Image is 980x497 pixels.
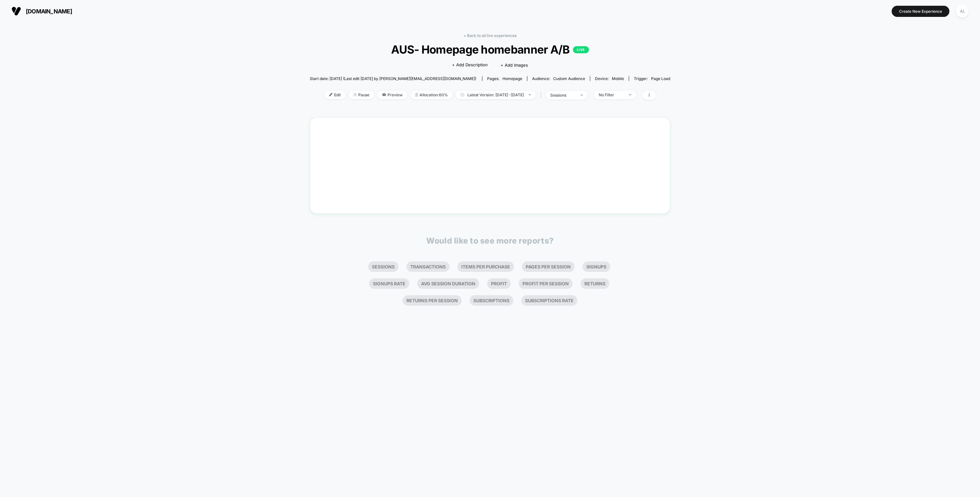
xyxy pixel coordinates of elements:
[532,76,585,81] div: Audience:
[368,261,398,272] li: Sessions
[406,261,449,272] li: Transactions
[553,76,585,81] span: Custom Audience
[417,278,479,289] li: Avg Session Duration
[426,236,554,245] p: Would like to see more reports?
[599,92,624,97] div: No Filter
[954,5,970,18] button: AL
[956,5,969,18] div: AL
[612,76,624,81] span: mobile
[349,91,374,99] span: Pause
[456,91,536,99] span: Latest Version: [DATE] - [DATE]
[651,76,670,81] span: Page Load
[415,93,418,97] img: rebalance
[353,93,357,96] img: end
[529,94,531,95] img: end
[11,6,21,16] img: Visually logo
[452,62,488,68] span: + Add Description
[411,91,453,99] span: Allocation: 60%
[583,261,610,272] li: Signups
[581,278,609,289] li: Returns
[10,6,74,16] button: [DOMAIN_NAME]
[629,94,631,95] img: end
[328,43,652,56] span: AUS- Homepage homebanner A/B
[26,8,72,15] span: [DOMAIN_NAME]
[377,91,407,99] span: Preview
[892,6,949,17] button: Create New Experience
[457,261,514,272] li: Items Per Purchase
[464,33,516,38] a: < Back to all live experiences
[581,94,583,96] img: end
[369,278,409,289] li: Signups Rate
[519,278,573,289] li: Profit Per Session
[502,76,522,81] span: homepage
[522,261,575,272] li: Pages Per Session
[501,62,528,68] span: + Add Images
[487,76,522,81] div: Pages:
[403,295,462,306] li: Returns Per Session
[329,93,332,96] img: edit
[470,295,513,306] li: Subscriptions
[487,278,511,289] li: Profit
[324,91,345,99] span: Edit
[550,93,576,98] div: sessions
[590,76,629,81] span: Device:
[461,93,464,96] img: calendar
[521,295,577,306] li: Subscriptions Rate
[634,76,670,81] div: Trigger:
[573,46,589,53] p: LIVE
[539,91,546,100] span: |
[310,76,476,81] span: Start date: [DATE] (Last edit [DATE] by [PERSON_NAME][EMAIL_ADDRESS][DOMAIN_NAME])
